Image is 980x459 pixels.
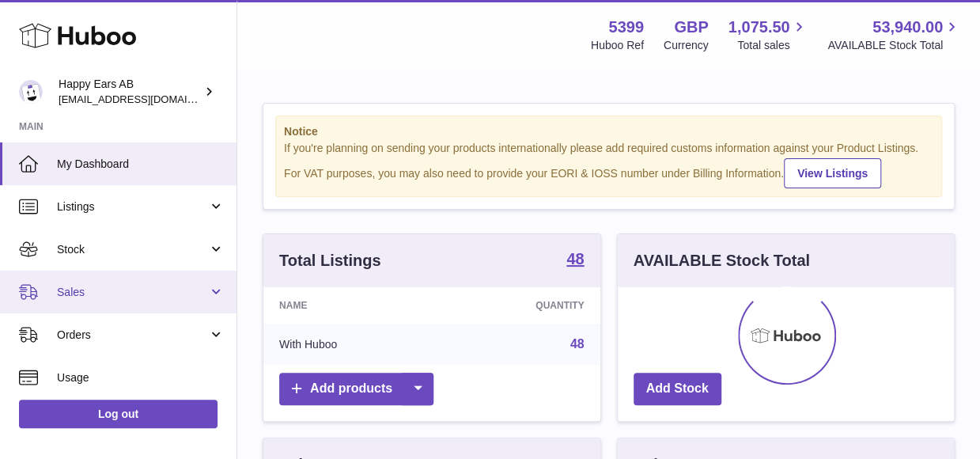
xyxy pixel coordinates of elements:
a: 1,075.50 Total sales [728,17,808,53]
div: If you're planning on sending your products internationally please add required customs informati... [284,141,933,188]
span: Orders [57,328,208,343]
span: Sales [57,285,208,300]
span: My Dashboard [57,157,225,172]
span: Stock [57,242,208,257]
strong: 5399 [608,17,644,38]
div: Huboo Ref [591,38,644,53]
a: Add products [279,373,433,405]
th: Quantity [441,287,600,324]
strong: Notice [284,124,933,139]
a: Add Stock [634,373,721,405]
span: Listings [57,199,208,214]
h3: Total Listings [279,250,381,271]
a: View Listings [784,158,881,188]
a: 53,940.00 AVAILABLE Stock Total [827,17,961,53]
div: Currency [664,38,709,53]
a: Log out [19,400,218,428]
td: With Huboo [263,324,441,365]
strong: 48 [566,251,584,267]
h3: AVAILABLE Stock Total [634,250,810,271]
span: Total sales [737,38,808,53]
div: Happy Ears AB [59,77,201,107]
span: Usage [57,370,225,385]
th: Name [263,287,441,324]
span: AVAILABLE Stock Total [827,38,961,53]
a: 48 [566,251,584,270]
span: 1,075.50 [728,17,790,38]
strong: GBP [674,17,708,38]
a: 48 [570,337,585,351]
span: 53,940.00 [872,17,943,38]
span: [EMAIL_ADDRESS][DOMAIN_NAME] [59,93,233,105]
img: 3pl@happyearsearplugs.com [19,80,43,104]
